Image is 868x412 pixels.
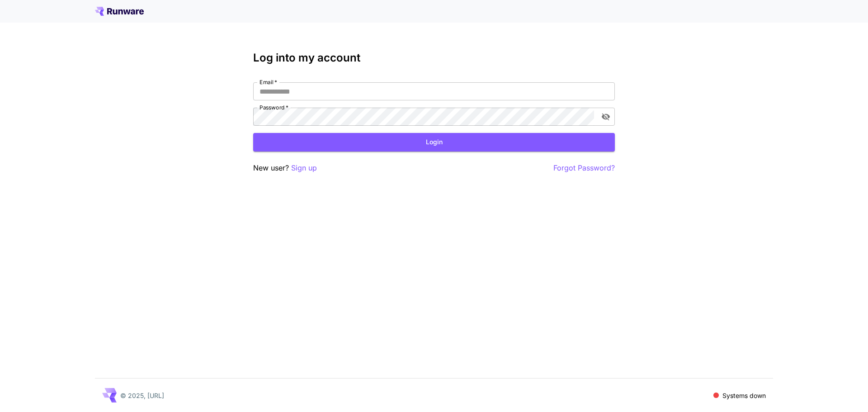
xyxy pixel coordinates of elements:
button: Sign up [291,162,317,174]
button: toggle password visibility [598,109,614,125]
p: Systems down [722,391,766,400]
button: Login [253,133,615,152]
label: Password [259,104,288,111]
button: Forgot Password? [553,162,615,174]
p: © 2025, [URL] [120,391,164,400]
label: Email [259,78,277,86]
h3: Log into my account [253,52,615,64]
p: New user? [253,162,317,174]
